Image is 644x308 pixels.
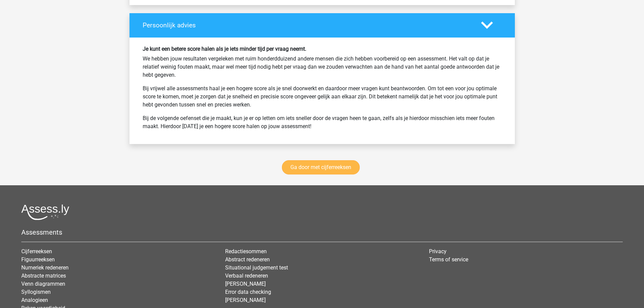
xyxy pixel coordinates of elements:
[225,297,266,303] a: [PERSON_NAME]
[143,46,502,52] h6: Je kunt een betere score halen als je iets minder tijd per vraag neemt.
[143,21,471,29] h4: Persoonlijk advies
[225,281,266,287] a: [PERSON_NAME]
[21,228,623,236] h5: Assessments
[282,160,360,174] a: Ga door met cijferreeksen
[429,256,468,263] a: Terms of service
[21,289,51,295] a: Syllogismen
[225,248,267,255] a: Redactiesommen
[21,204,69,220] img: Assessly logo
[21,281,65,287] a: Venn diagrammen
[21,248,52,255] a: Cijferreeksen
[21,264,69,271] a: Numeriek redeneren
[143,85,502,109] p: Bij vrijwel alle assessments haal je een hogere score als je snel doorwerkt en daardoor meer vrag...
[21,273,66,279] a: Abstracte matrices
[225,289,271,295] a: Error data checking
[21,297,48,303] a: Analogieen
[21,256,55,263] a: Figuurreeksen
[143,55,502,79] p: We hebben jouw resultaten vergeleken met ruim honderdduizend andere mensen die zich hebben voorbe...
[429,248,447,255] a: Privacy
[225,273,268,279] a: Verbaal redeneren
[225,264,288,271] a: Situational judgement test
[225,256,270,263] a: Abstract redeneren
[143,114,502,131] p: Bij de volgende oefenset die je maakt, kun je er op letten om iets sneller door de vragen heen te...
